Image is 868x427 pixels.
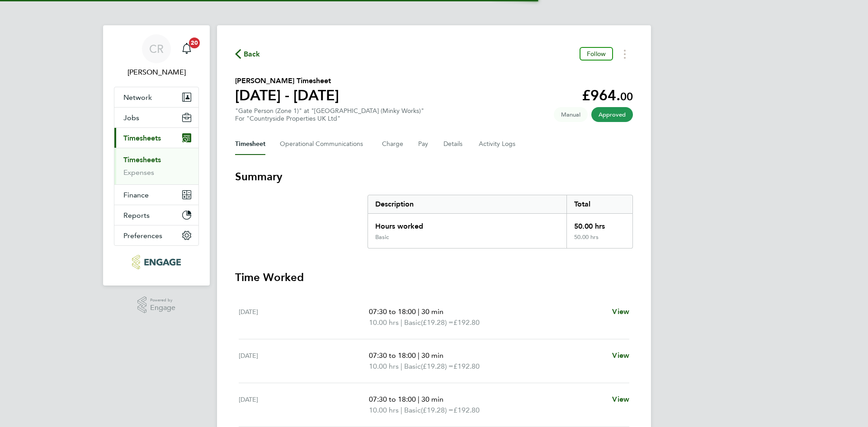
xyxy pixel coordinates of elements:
[189,38,200,48] span: 20
[368,195,566,213] div: Description
[235,75,339,86] h2: [PERSON_NAME] Timesheet
[235,48,260,60] button: Back
[178,34,196,63] a: 20
[587,50,606,58] span: Follow
[418,307,420,316] span: |
[123,93,152,102] span: Network
[239,394,369,416] div: [DATE]
[114,225,198,245] button: Preferences
[404,317,421,328] span: Basic
[612,351,629,360] span: View
[137,296,176,314] a: Powered byEngage
[123,168,154,177] a: Expenses
[382,133,404,155] button: Charge
[421,395,443,404] span: 30 min
[401,318,402,327] span: |
[235,169,633,184] h3: Summary
[554,107,588,122] span: This timesheet was manually created.
[235,115,424,122] div: For "Countryside Properties UK Ltd"
[591,107,633,122] span: This timesheet has been approved.
[580,47,613,61] button: Follow
[566,195,632,213] div: Total
[114,185,198,205] button: Finance
[421,406,453,414] span: (£19.28) =
[404,405,421,416] span: Basic
[369,307,416,316] span: 07:30 to 18:00
[620,90,633,103] span: 00
[123,211,150,220] span: Reports
[114,255,199,269] a: Go to home page
[443,133,464,155] button: Details
[114,67,199,78] span: Callum Riley
[369,395,416,404] span: 07:30 to 18:00
[421,307,443,316] span: 30 min
[150,296,175,304] span: Powered by
[114,148,198,184] div: Timesheets
[612,307,629,316] span: View
[114,34,199,78] a: CR[PERSON_NAME]
[280,133,368,155] button: Operational Communications
[421,362,453,371] span: (£19.28) =
[375,234,389,241] div: Basic
[453,318,480,327] span: £192.80
[123,231,162,240] span: Preferences
[401,406,402,414] span: |
[114,205,198,225] button: Reports
[418,395,420,404] span: |
[114,87,198,107] button: Network
[612,350,629,361] a: View
[369,318,399,327] span: 10.00 hrs
[103,25,210,286] nav: Main navigation
[566,234,632,248] div: 50.00 hrs
[149,43,164,55] span: CR
[612,306,629,317] a: View
[369,406,399,414] span: 10.00 hrs
[453,406,480,414] span: £192.80
[582,87,633,104] app-decimal: £964.
[150,304,175,312] span: Engage
[123,113,139,122] span: Jobs
[123,134,161,142] span: Timesheets
[404,361,421,372] span: Basic
[612,394,629,405] a: View
[132,255,180,269] img: northbuildrecruit-logo-retina.png
[421,351,443,360] span: 30 min
[453,362,480,371] span: £192.80
[479,133,517,155] button: Activity Logs
[244,49,260,60] span: Back
[239,350,369,372] div: [DATE]
[368,214,566,234] div: Hours worked
[235,86,339,104] h1: [DATE] - [DATE]
[239,306,369,328] div: [DATE]
[114,108,198,127] button: Jobs
[617,47,633,61] button: Timesheets Menu
[566,214,632,234] div: 50.00 hrs
[368,195,633,249] div: Summary
[123,155,161,164] a: Timesheets
[612,395,629,404] span: View
[235,107,424,122] div: "Gate Person (Zone 1)" at "[GEOGRAPHIC_DATA] (Minky Works)"
[418,351,420,360] span: |
[401,362,402,371] span: |
[418,133,429,155] button: Pay
[235,270,633,285] h3: Time Worked
[123,191,149,199] span: Finance
[369,351,416,360] span: 07:30 to 18:00
[421,318,453,327] span: (£19.28) =
[114,128,198,148] button: Timesheets
[235,133,265,155] button: Timesheet
[369,362,399,371] span: 10.00 hrs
